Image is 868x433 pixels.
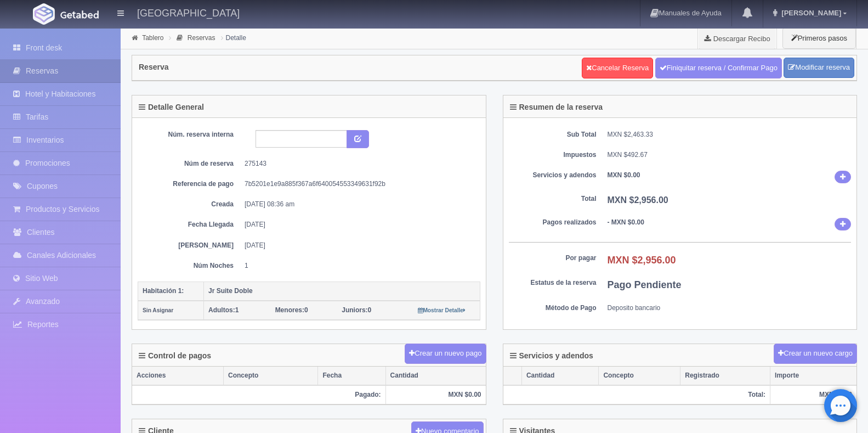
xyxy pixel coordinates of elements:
[608,150,852,160] dd: MXN $492.67
[782,27,856,49] button: Primeros pasos
[779,9,841,17] span: [PERSON_NAME]
[418,307,466,313] small: Mostrar Detalle
[275,306,308,314] span: 0
[774,344,857,364] button: Crear un nuevo cargo
[608,218,644,226] b: - MXN $0.00
[245,261,472,271] dd: 1
[146,130,234,139] dt: Núm. reserva interna
[139,63,169,71] h4: Reserva
[245,200,472,209] dd: [DATE] 08:36 am
[188,34,215,42] a: Reservas
[245,159,472,168] dd: 275143
[510,352,593,360] h4: Servicios y adendos
[770,385,856,404] th: MXN $0.00
[509,150,597,160] dt: Impuestos
[510,103,603,111] h4: Resumen de la reserva
[33,3,55,25] img: Getabed
[139,103,204,111] h4: Detalle General
[521,367,599,385] th: Cantidad
[680,367,770,385] th: Registrado
[509,218,597,227] dt: Pagos realizados
[608,303,852,313] dd: Deposito bancario
[132,367,223,385] th: Acciones
[342,306,367,314] strong: Juniors:
[208,306,235,314] strong: Adultos:
[146,200,234,209] dt: Creada
[509,171,597,180] dt: Servicios y adendos
[245,220,472,229] dd: [DATE]
[770,367,856,385] th: Importe
[204,282,480,301] th: Jr Suite Doble
[503,385,770,404] th: Total:
[608,195,668,205] b: MXN $2,956.00
[223,367,317,385] th: Concepto
[509,278,597,288] dt: Estatus de la reserva
[655,58,782,78] a: Finiquitar reserva / Confirmar Pago
[509,130,597,139] dt: Sub Total
[245,179,472,189] dd: 7b5201e1e9a885f367a6f640054553349631f92b
[143,307,173,313] small: Sin Asignar
[245,241,472,250] dd: [DATE]
[143,287,184,295] b: Habitación 1:
[509,194,597,204] dt: Total
[509,303,597,313] dt: Método de Pago
[698,27,776,49] a: Descargar Recibo
[318,367,385,385] th: Fecha
[60,10,99,19] img: Getabed
[208,306,239,314] span: 1
[342,306,371,314] span: 0
[275,306,304,314] strong: Menores:
[385,385,485,404] th: MXN $0.00
[599,367,680,385] th: Concepto
[608,171,640,179] b: MXN $0.00
[146,241,234,250] dt: [PERSON_NAME]
[608,279,682,290] b: Pago Pendiente
[146,179,234,189] dt: Referencia de pago
[218,32,249,43] li: Detalle
[784,58,854,78] a: Modificar reserva
[418,306,466,314] a: Mostrar Detalle
[139,352,211,360] h4: Control de pagos
[137,5,240,19] h4: [GEOGRAPHIC_DATA]
[142,34,163,42] a: Tablero
[509,254,597,263] dt: Por pagar
[405,344,486,364] button: Crear un nuevo pago
[146,159,234,168] dt: Núm de reserva
[132,385,385,404] th: Pagado:
[608,130,852,139] dd: MXN $2,463.33
[582,58,653,78] a: Cancelar Reserva
[146,220,234,229] dt: Fecha Llegada
[608,255,676,266] b: MXN $2,956.00
[146,261,234,271] dt: Núm Noches
[385,367,485,385] th: Cantidad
